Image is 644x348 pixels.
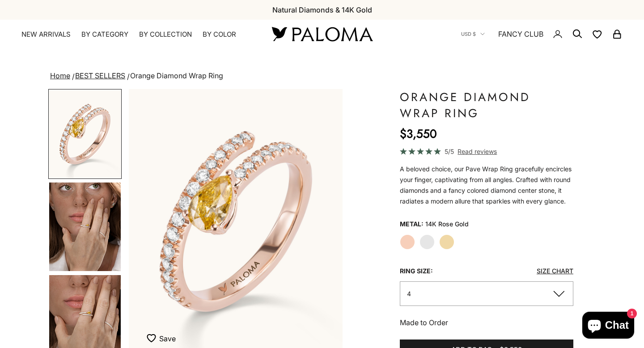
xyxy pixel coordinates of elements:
[21,30,250,39] nav: Primary navigation
[400,264,433,278] legend: Ring Size:
[461,30,485,38] button: USD $
[498,28,543,40] a: FANCY CLUB
[537,267,573,275] a: Size Chart
[400,89,573,121] h1: Orange Diamond Wrap Ring
[147,334,176,344] button: Save
[49,90,121,178] img: #RoseGold
[407,290,411,297] span: 4
[400,164,573,207] div: A beloved choice, our Pave Wrap Ring gracefully encircles your finger, captivating from all angle...
[48,89,122,179] button: Go to item 1
[75,71,125,80] a: BEST SELLERS
[580,312,637,341] inbox-online-store-chat: Shopify online store chat
[48,70,596,82] nav: breadcrumbs
[147,334,159,343] img: wishlist
[461,30,476,38] span: USD $
[461,20,623,48] nav: Secondary navigation
[400,217,424,231] legend: Metal:
[49,182,121,271] img: #YellowGold #RoseGold #WhiteGold
[400,281,573,306] button: 4
[425,217,469,231] variant-option-value: 14K Rose Gold
[400,317,573,328] p: Made to Order
[458,146,497,157] span: Read reviews
[81,30,128,39] summary: By Category
[48,182,122,272] button: Go to item 4
[21,30,71,39] a: NEW ARRIVALS
[272,4,372,16] p: Natural Diamonds & 14K Gold
[400,146,573,157] a: 5/5 Read reviews
[203,30,236,39] summary: By Color
[139,30,192,39] summary: By Collection
[400,125,437,143] sale-price: $3,550
[50,71,70,80] a: Home
[445,146,454,157] span: 5/5
[130,71,223,80] span: Orange Diamond Wrap Ring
